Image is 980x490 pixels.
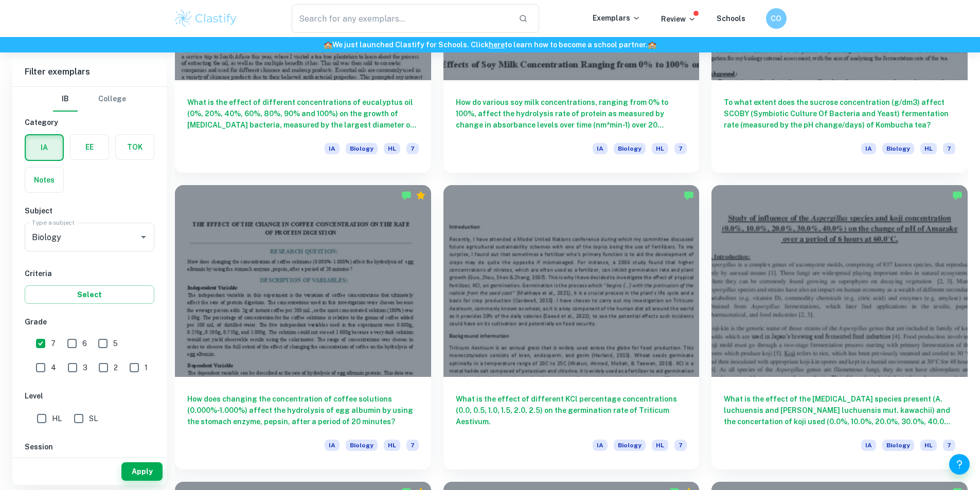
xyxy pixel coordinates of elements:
[32,218,75,227] label: Type a subject
[717,14,745,23] a: Schools
[456,393,687,427] h6: What is the effect of different KCl percentage concentrations (0.0, 0.5, 1.0, 1.5, 2.0, 2.5) on t...
[401,190,412,201] img: Marked
[711,185,968,469] a: What is the effect of the [MEDICAL_DATA] species present (A. luchuensis and [PERSON_NAME] luchuen...
[25,168,63,192] button: Notes
[456,97,687,131] h6: How do various soy milk concentrations, ranging from 0% to 100%, affect the hydrolysis rate of pr...
[652,143,668,154] span: HL
[25,285,154,304] button: Select
[89,413,98,424] span: SL
[724,393,955,427] h6: What is the effect of the [MEDICAL_DATA] species present (A. luchuensis and [PERSON_NAME] luchuen...
[952,190,963,201] img: Marked
[98,87,126,112] button: College
[26,135,63,160] button: IA
[766,8,787,29] button: CO
[52,413,62,424] span: HL
[53,87,78,112] button: IB
[145,362,148,373] span: 1
[187,97,419,131] h6: What is the effect of different concentrations of eucalyptus oil (0%, 20%, 40%, 60%, 80%, 90% and...
[614,143,646,154] span: Biology
[25,390,154,402] h6: Level
[25,316,154,328] h6: Grade
[346,440,378,451] span: Biology
[384,440,400,451] span: HL
[614,440,646,451] span: Biology
[593,12,640,24] p: Exemplars
[648,41,656,49] span: 🏫
[943,143,955,154] span: 7
[674,440,687,451] span: 7
[882,440,914,451] span: Biology
[920,143,937,154] span: HL
[861,143,876,154] span: IA
[25,441,154,452] h6: Session
[593,440,608,451] span: IA
[25,117,154,128] h6: Category
[82,338,87,349] span: 6
[51,362,56,373] span: 4
[593,143,608,154] span: IA
[724,97,955,131] h6: To what extent does the sucrose concentration (g/dm3) affect SCOBY (Symbiotic Culture Of Bacteria...
[114,362,118,373] span: 2
[187,393,419,427] h6: How does changing the concentration of coffee solutions (0.000%-1.000%) affect the hydrolysis of ...
[116,135,154,159] button: TOK
[443,185,700,469] a: What is the effect of different KCl percentage concentrations (0.0, 0.5, 1.0, 1.5, 2.0, 2.5) on t...
[489,41,505,49] a: here
[325,143,340,154] span: IA
[684,190,694,201] img: Marked
[416,190,426,201] div: Premium
[292,4,511,33] input: Search for any exemplars...
[175,185,431,469] a: How does changing the concentration of coffee solutions (0.000%-1.000%) affect the hydrolysis of ...
[943,440,955,451] span: 7
[384,143,400,154] span: HL
[949,454,970,475] button: Help and Feedback
[406,143,419,154] span: 7
[53,87,126,112] div: Filter type choice
[2,39,978,50] h6: We just launched Clastify for Schools. Click to learn how to become a school partner.
[920,440,937,451] span: HL
[324,41,332,49] span: 🏫
[113,338,118,349] span: 5
[136,230,151,244] button: Open
[70,135,109,159] button: EE
[861,440,876,451] span: IA
[652,440,668,451] span: HL
[661,13,696,25] p: Review
[51,338,56,349] span: 7
[25,205,154,216] h6: Subject
[882,143,914,154] span: Biology
[406,440,419,451] span: 7
[325,440,340,451] span: IA
[770,13,782,24] h6: CO
[674,143,687,154] span: 7
[346,143,378,154] span: Biology
[12,58,167,86] h6: Filter exemplars
[83,362,87,373] span: 3
[173,8,239,29] img: Clastify logo
[121,462,163,481] button: Apply
[25,268,154,279] h6: Criteria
